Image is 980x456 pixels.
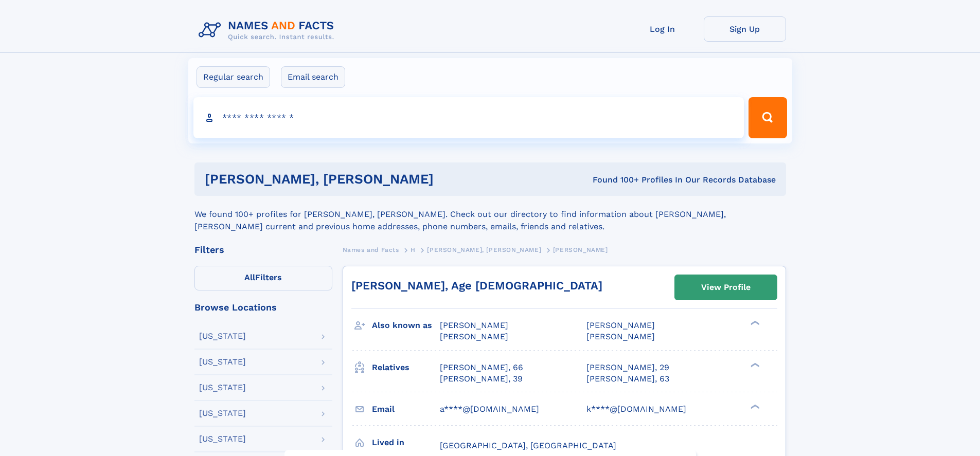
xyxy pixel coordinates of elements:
[749,97,787,138] button: Search Button
[440,373,523,385] a: [PERSON_NAME], 39
[427,246,541,253] span: [PERSON_NAME], [PERSON_NAME]
[748,361,760,368] div: ❯
[748,403,760,410] div: ❯
[194,16,343,44] img: Logo Names and Facts
[281,66,345,88] label: Email search
[372,400,440,418] h3: Email
[675,275,777,300] a: View Profile
[194,196,786,233] div: We found 100+ profiles for [PERSON_NAME], [PERSON_NAME]. Check out our directory to find informat...
[748,320,760,326] div: ❯
[244,272,255,282] span: All
[372,317,440,334] h3: Also known as
[513,174,776,186] div: Found 100+ Profiles In Our Records Database
[586,332,655,341] span: [PERSON_NAME]
[343,243,399,256] a: Names and Facts
[553,246,608,253] span: [PERSON_NAME]
[199,384,246,392] div: [US_STATE]
[621,16,704,42] a: Log In
[199,332,246,340] div: [US_STATE]
[199,435,246,443] div: [US_STATE]
[586,362,669,373] a: [PERSON_NAME], 29
[205,173,513,186] h1: [PERSON_NAME], [PERSON_NAME]
[372,359,440,376] h3: Relatives
[199,409,246,417] div: [US_STATE]
[351,279,602,292] a: [PERSON_NAME], Age [DEMOGRAPHIC_DATA]
[440,362,523,373] a: [PERSON_NAME], 66
[701,276,751,299] div: View Profile
[411,243,416,256] a: H
[372,434,440,451] h3: Lived in
[586,373,669,385] a: [PERSON_NAME], 63
[704,16,786,42] a: Sign Up
[440,441,616,450] span: [GEOGRAPHIC_DATA], [GEOGRAPHIC_DATA]
[194,266,332,290] label: Filters
[194,245,332,254] div: Filters
[194,303,332,312] div: Browse Locations
[440,320,508,330] span: [PERSON_NAME]
[197,66,270,88] label: Regular search
[427,243,541,256] a: [PERSON_NAME], [PERSON_NAME]
[193,97,744,138] input: search input
[411,246,416,253] span: H
[586,320,655,330] span: [PERSON_NAME]
[440,332,508,341] span: [PERSON_NAME]
[199,358,246,366] div: [US_STATE]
